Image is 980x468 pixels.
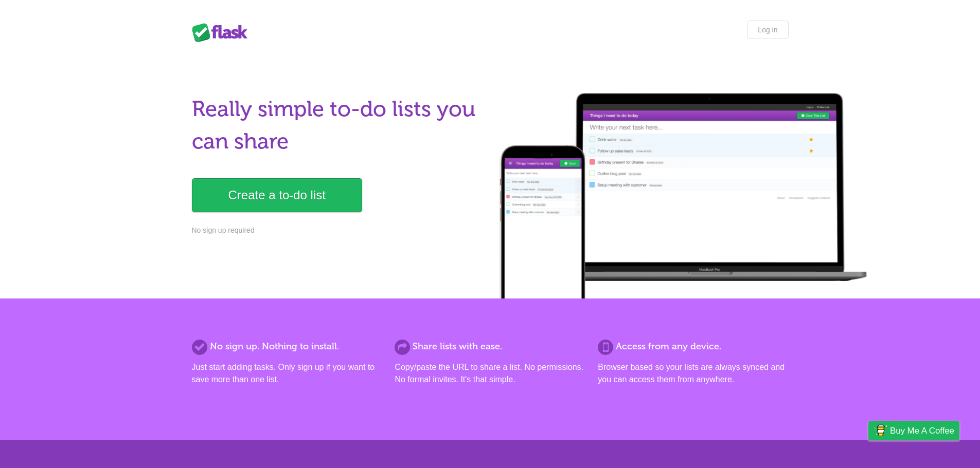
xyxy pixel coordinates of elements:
p: No sign up required [192,225,484,236]
p: Copy/paste the URL to share a list. No permissions. No formal invites. It's that simple. [395,361,585,386]
a: Log in [747,21,788,39]
span: Buy me a coffee [890,422,954,440]
p: Browser based so your lists are always synced and you can access them from anywhere. [598,361,788,386]
h1: Really simple to-do lists you can share [192,93,484,158]
a: Create a to-do list [192,178,362,212]
h2: Share lists with ease. [395,340,585,353]
h2: No sign up. Nothing to install. [192,340,382,353]
h2: Access from any device. [598,340,788,353]
p: Just start adding tasks. Only sign up if you want to save more than one list. [192,361,382,386]
img: Buy me a coffee [874,422,887,439]
a: Buy me a coffee [868,421,959,440]
div: Flask Lists [192,23,254,42]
